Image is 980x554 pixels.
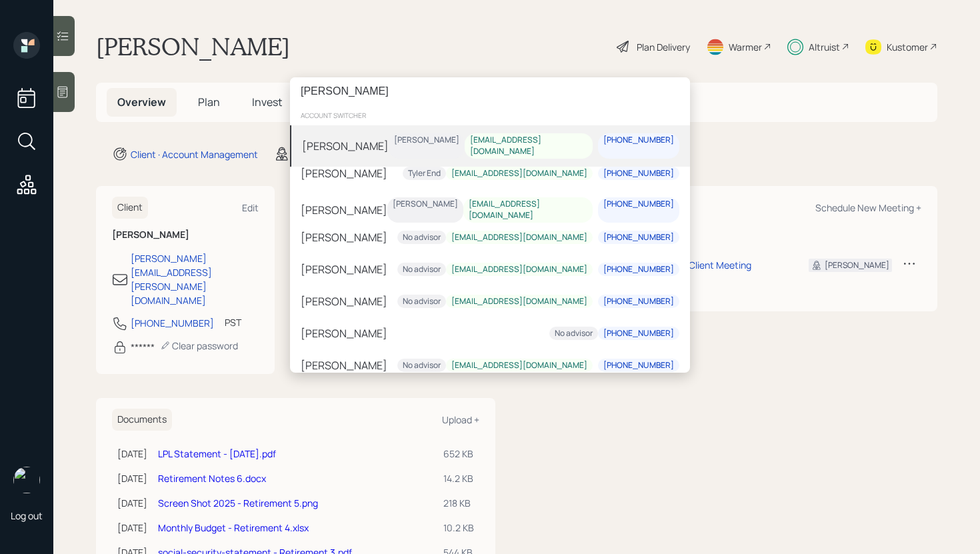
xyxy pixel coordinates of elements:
div: [PHONE_NUMBER] [603,232,674,243]
div: [PHONE_NUMBER] [603,199,674,210]
div: [EMAIL_ADDRESS][DOMAIN_NAME] [470,135,587,157]
div: [PERSON_NAME] [301,357,387,373]
div: [PERSON_NAME] [394,135,459,146]
div: No advisor [555,328,593,339]
div: [EMAIL_ADDRESS][DOMAIN_NAME] [451,296,587,307]
div: [PHONE_NUMBER] [603,135,674,146]
div: account switcher [290,105,690,125]
div: [PHONE_NUMBER] [603,296,674,307]
div: [EMAIL_ADDRESS][DOMAIN_NAME] [469,199,587,221]
div: [PERSON_NAME] [301,325,387,341]
div: [PHONE_NUMBER] [603,264,674,275]
div: [PHONE_NUMBER] [603,360,674,371]
div: [PERSON_NAME] [301,261,387,277]
div: Tyler End [408,168,441,179]
div: [PHONE_NUMBER] [603,168,674,179]
div: [PERSON_NAME] [302,138,389,154]
div: [PHONE_NUMBER] [603,328,674,339]
div: [EMAIL_ADDRESS][DOMAIN_NAME] [451,264,587,275]
div: [EMAIL_ADDRESS][DOMAIN_NAME] [451,232,587,243]
div: No advisor [403,232,441,243]
div: No advisor [403,360,441,371]
div: [PERSON_NAME] [301,293,387,309]
div: [PERSON_NAME] [301,229,387,245]
input: Type a command or search… [290,77,690,105]
div: [PERSON_NAME] [301,202,387,218]
div: No advisor [403,264,441,275]
div: No advisor [403,296,441,307]
div: [PERSON_NAME] [393,199,458,210]
div: [EMAIL_ADDRESS][DOMAIN_NAME] [451,360,587,371]
div: [PERSON_NAME] [301,165,387,181]
div: [EMAIL_ADDRESS][DOMAIN_NAME] [451,168,587,179]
